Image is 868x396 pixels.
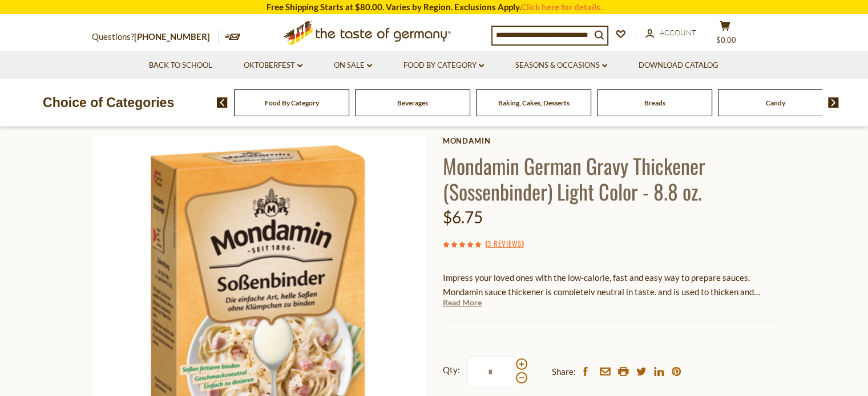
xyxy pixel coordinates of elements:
a: Breads [644,99,665,107]
a: Download Catalog [639,59,718,72]
a: Oktoberfest [244,59,302,72]
a: Back to School [149,59,212,72]
strong: Qty: [443,363,460,377]
span: Account [660,28,696,37]
a: Click here for details. [521,2,602,12]
a: Account [645,27,696,39]
a: Beverages [397,99,428,107]
a: On Sale [334,59,372,72]
a: 3 Reviews [487,238,522,250]
input: Qty: [467,356,514,387]
button: $0.00 [708,21,742,49]
img: previous arrow [217,97,228,108]
a: Baking, Cakes, Desserts [498,99,570,107]
p: Impress your loved ones with the low-calorie, fast and easy way to prepare sauces. Mondamin sauce... [443,271,777,299]
a: [PHONE_NUMBER] [134,31,210,42]
a: Mondamin [443,136,777,145]
span: Share: [552,365,576,379]
a: Food By Category [265,99,319,107]
img: next arrow [828,97,839,108]
a: Seasons & Occasions [515,59,607,72]
a: Candy [766,99,785,107]
span: ( ) [485,238,524,249]
a: Read More [443,297,482,308]
a: Food By Category [403,59,484,72]
p: Questions? [92,30,219,44]
span: $6.75 [443,207,483,227]
h1: Mondamin German Gravy Thickener (Sossenbinder) Light Color - 8.8 oz. [443,153,777,204]
span: $0.00 [716,35,736,44]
